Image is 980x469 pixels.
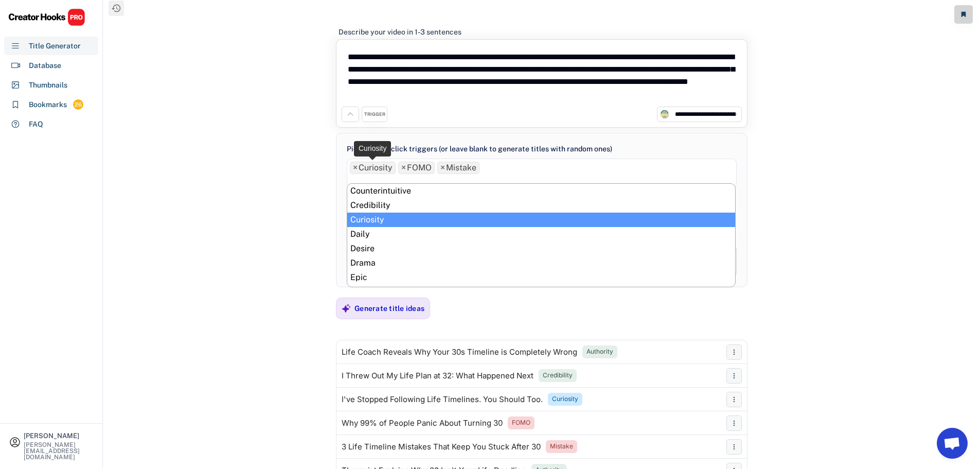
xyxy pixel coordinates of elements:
[8,8,85,26] img: CHPRO%20Logo.svg
[342,395,543,404] div: I've Stopped Following Life Timelines. You Should Too.
[347,184,735,198] li: Counterintuitive
[437,162,479,174] li: Mistake
[353,164,358,172] span: ×
[364,111,385,118] div: TRIGGER
[347,198,735,213] li: Credibility
[29,119,43,130] div: FAQ
[29,60,61,71] div: Database
[543,371,573,380] div: Credibility
[342,348,577,356] div: Life Coach Reveals Why Your 30s Timeline is Completely Wrong
[24,442,94,460] div: [PERSON_NAME][EMAIL_ADDRESS][DOMAIN_NAME]
[401,164,406,172] span: ×
[347,285,735,299] li: Extreme
[347,227,735,241] li: Daily
[73,100,83,109] div: 26
[512,419,530,427] div: FOMO
[347,144,612,154] div: Pick up to 10 click triggers (or leave blank to generate titles with random ones)
[660,110,669,119] img: channels4_profile.jpg
[347,270,735,285] li: Epic
[550,442,573,451] div: Mistake
[342,443,541,451] div: 3 Life Timeline Mistakes That Keep You Stuck After 30
[29,99,67,110] div: Bookmarks
[338,27,461,37] div: Describe your video in 1-3 sentences
[24,432,94,439] div: [PERSON_NAME]
[347,256,735,270] li: Drama
[354,304,424,313] div: Generate title ideas
[347,241,735,256] li: Desire
[586,348,613,356] div: Authority
[29,80,67,91] div: Thumbnails
[29,41,81,51] div: Title Generator
[552,395,578,404] div: Curiosity
[937,428,968,459] a: Open chat
[342,372,533,380] div: I Threw Out My Life Plan at 32: What Happened Next
[440,164,445,172] span: ×
[398,162,435,174] li: FOMO
[347,213,735,227] li: Curiosity
[342,419,503,427] div: Why 99% of People Panic About Turning 30
[350,162,396,174] li: Curiosity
